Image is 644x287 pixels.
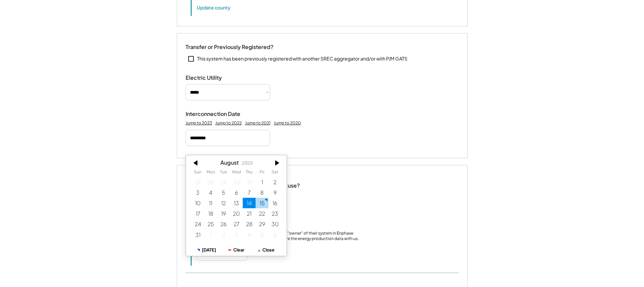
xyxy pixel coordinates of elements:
[191,187,204,197] div: 8/03/2025
[230,219,243,229] div: 8/27/2025
[230,208,243,219] div: 8/20/2025
[256,198,268,208] div: 8/15/2025
[230,176,243,187] div: 7/30/2025
[243,229,256,240] div: 9/04/2025
[256,229,268,240] div: 9/05/2025
[230,229,243,240] div: 9/03/2025
[191,198,204,208] div: 8/10/2025
[251,244,281,256] button: Close
[256,170,268,176] th: Friday
[243,187,256,197] div: 8/07/2025
[192,244,221,256] button: [DATE]
[197,4,231,11] button: Update county
[204,219,217,229] div: 8/25/2025
[243,219,256,229] div: 8/28/2025
[245,120,270,126] div: Jump to 2021
[191,208,204,219] div: 8/17/2025
[268,198,281,208] div: 8/16/2025
[268,219,281,229] div: 8/30/2025
[220,159,239,166] div: August
[230,198,243,208] div: 8/13/2025
[186,74,253,81] div: Electric Utility
[204,208,217,219] div: 8/18/2025
[217,176,230,187] div: 7/29/2025
[241,161,252,166] div: 2025
[268,229,281,240] div: 9/06/2025
[243,176,256,187] div: 7/31/2025
[256,219,268,229] div: 8/29/2025
[217,229,230,240] div: 9/02/2025
[217,187,230,197] div: 8/05/2025
[268,176,281,187] div: 8/02/2025
[256,208,268,219] div: 8/22/2025
[204,187,217,197] div: 8/04/2025
[217,208,230,219] div: 8/19/2025
[256,176,268,187] div: 8/01/2025
[186,44,273,51] div: Transfer or Previously Registered?
[204,170,217,176] th: Monday
[217,198,230,208] div: 8/12/2025
[191,170,204,176] th: Sunday
[204,176,217,187] div: 7/28/2025
[230,170,243,176] th: Wednesday
[217,170,230,176] th: Tuesday
[268,170,281,176] th: Saturday
[256,187,268,197] div: 8/08/2025
[243,208,256,219] div: 8/21/2025
[230,187,243,197] div: 8/06/2025
[197,55,407,62] div: This system has been previously registered with another SREC aggregator and/or with PJM GATS
[186,120,212,126] div: Jump to 2023
[186,111,253,118] div: Interconnection Date
[221,244,251,256] button: Clear
[191,219,204,229] div: 8/24/2025
[204,229,217,240] div: 9/01/2025
[243,198,256,208] div: 8/14/2025
[268,208,281,219] div: 8/23/2025
[217,219,230,229] div: 8/26/2025
[274,120,301,126] div: Jump to 2020
[243,170,256,176] th: Thursday
[191,176,204,187] div: 7/27/2025
[204,198,217,208] div: 8/11/2025
[268,187,281,197] div: 8/09/2025
[215,120,242,126] div: Jump to 2022
[191,229,204,240] div: 8/31/2025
